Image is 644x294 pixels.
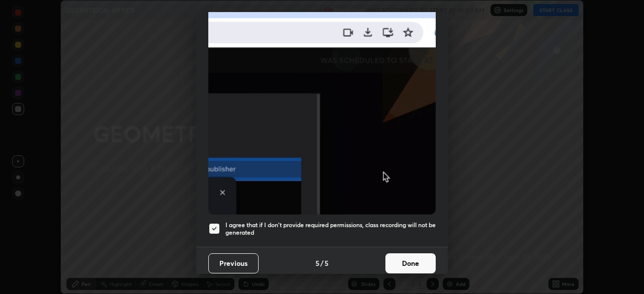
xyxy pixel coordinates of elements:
[325,258,329,268] h4: 5
[225,221,436,237] h5: I agree that if I don't provide required permissions, class recording will not be generated
[320,258,324,268] h4: /
[385,253,436,273] button: Done
[315,258,319,268] h4: 5
[208,253,259,273] button: Previous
